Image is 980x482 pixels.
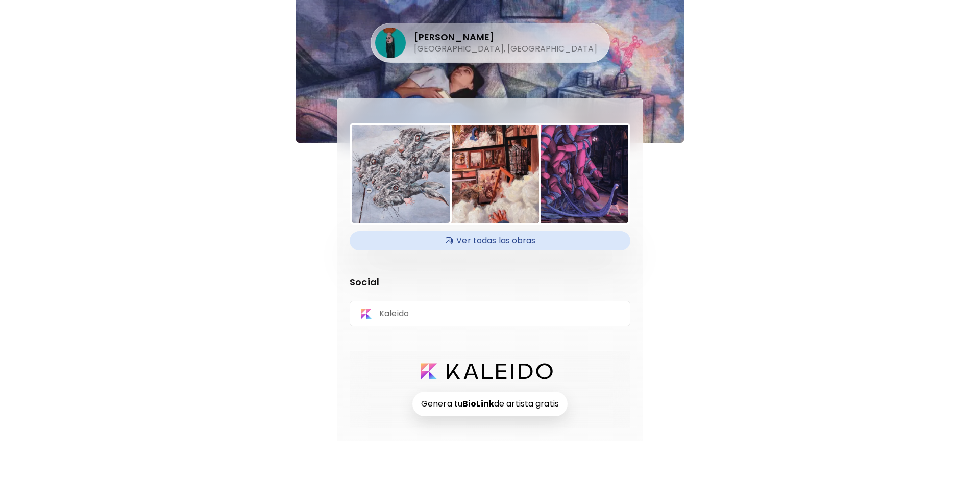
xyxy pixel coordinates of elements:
[462,398,494,410] strong: BioLink
[360,308,373,320] img: Kaleido
[441,125,539,223] img: https://cdn.kaleido.art/CDN/Artwork/137686/Thumbnail/medium.webp?updated=624918
[379,308,409,319] p: Kaleido
[412,392,568,416] h6: Genera tu de artista gratis
[375,28,597,58] div: [PERSON_NAME][GEOGRAPHIC_DATA], [GEOGRAPHIC_DATA]
[350,231,630,250] div: AvailableVer todas las obras
[350,275,630,289] p: Social
[444,233,454,248] img: Available
[414,31,597,43] h4: [PERSON_NAME]
[530,125,628,223] img: https://cdn.kaleido.art/CDN/Artwork/130530/Thumbnail/medium.webp?updated=586580
[421,363,553,379] img: logo
[421,363,559,379] a: logo
[414,43,597,55] h5: [GEOGRAPHIC_DATA], [GEOGRAPHIC_DATA]
[356,233,624,248] h4: Ver todas las obras
[352,125,450,223] img: https://cdn.kaleido.art/CDN/Artwork/157246/Thumbnail/large.webp?updated=703722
